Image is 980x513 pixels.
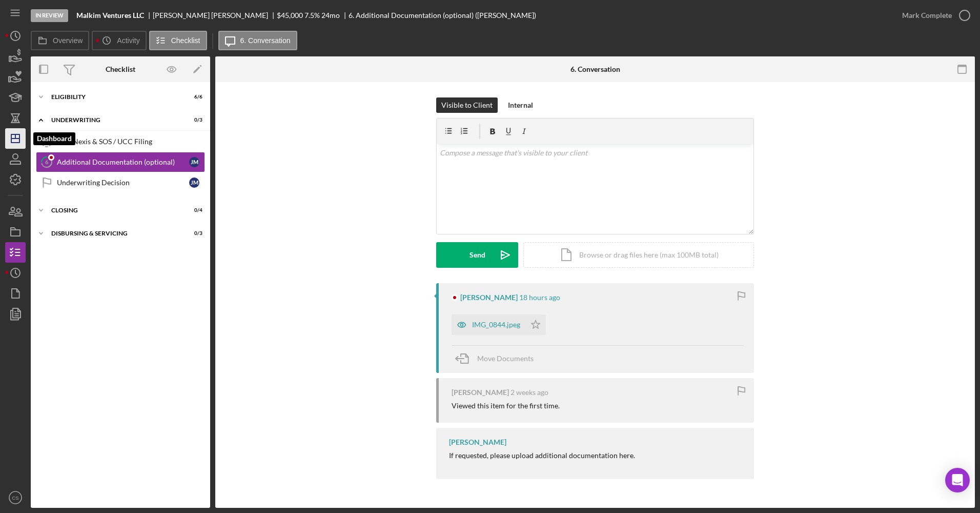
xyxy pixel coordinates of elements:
[452,388,509,397] div: [PERSON_NAME]
[36,172,205,193] a: Underwriting DecisionJM
[892,5,975,26] button: Mark Complete
[189,157,199,167] div: J M
[477,354,534,363] span: Move Documents
[508,97,533,113] div: Internal
[36,131,205,152] a: LexisNexis & SOS / UCC Filing
[449,438,506,446] div: [PERSON_NAME]
[441,97,493,113] div: Visible to Client
[218,31,297,50] button: 6. Conversation
[436,97,498,113] button: Visible to Client
[184,230,202,236] div: 0 / 3
[51,117,177,123] div: Underwriting
[184,207,202,213] div: 0 / 4
[51,94,177,100] div: Eligibility
[31,9,68,22] div: In Review
[945,468,970,492] div: Open Intercom Messenger
[519,293,560,302] time: 2025-09-23 23:34
[460,293,518,302] div: [PERSON_NAME]
[472,321,520,329] div: IMG_0844.jpeg
[57,137,205,146] div: LexisNexis & SOS / UCC Filing
[503,97,538,113] button: Internal
[304,11,320,19] div: 7.5 %
[277,11,303,19] span: $45,000
[45,159,49,165] tspan: 6
[92,31,146,50] button: Activity
[53,36,83,45] label: Overview
[189,177,199,188] div: J M
[57,158,189,166] div: Additional Documentation (optional)
[349,11,536,19] div: 6. Additional Documentation (optional) ([PERSON_NAME])
[449,451,635,460] div: If requested, please upload additional documentation here.
[117,36,139,45] label: Activity
[106,65,135,73] div: Checklist
[452,402,560,410] div: Viewed this item for the first time.
[469,242,485,268] div: Send
[149,31,207,50] button: Checklist
[57,179,189,187] div: Underwriting Decision
[31,31,89,50] button: Overview
[511,388,548,397] time: 2025-09-10 19:57
[36,152,205,172] a: 6Additional Documentation (optional)JM
[51,207,177,213] div: Closing
[184,94,202,100] div: 6 / 6
[902,5,952,26] div: Mark Complete
[240,36,291,45] label: 6. Conversation
[171,36,200,45] label: Checklist
[436,242,518,268] button: Send
[76,11,144,19] b: Malkim Ventures LLC
[5,487,26,508] button: CS
[570,65,620,73] div: 6. Conversation
[452,346,544,371] button: Move Documents
[12,495,18,501] text: CS
[321,11,340,19] div: 24 mo
[51,230,177,236] div: Disbursing & Servicing
[452,314,546,335] button: IMG_0844.jpeg
[153,11,277,19] div: [PERSON_NAME] [PERSON_NAME]
[184,117,202,123] div: 0 / 3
